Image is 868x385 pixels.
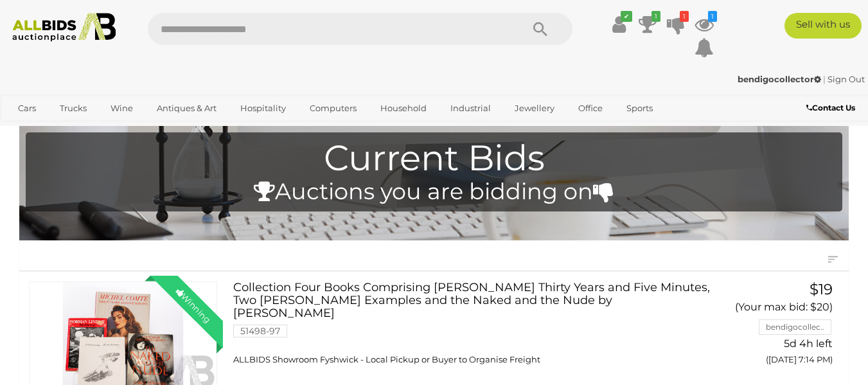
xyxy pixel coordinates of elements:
[680,11,689,22] i: 1
[828,74,865,84] a: Sign Out
[148,98,225,119] a: Antiques & Art
[570,98,611,119] a: Office
[232,98,294,119] a: Hospitality
[806,103,855,112] b: Contact Us
[32,179,836,204] h4: Auctions you are bidding on
[708,11,717,22] i: 1
[638,13,657,36] a: 1
[618,98,661,119] a: Sports
[720,282,836,372] a: $19 (Your max bid: $20) bendigocollec.. 5d 4h left ([DATE] 7:14 PM)
[738,74,821,84] strong: bendigocollector
[784,13,862,39] a: Sell with us
[10,98,44,119] a: Cars
[506,98,563,119] a: Jewellery
[442,98,499,119] a: Industrial
[621,11,632,22] i: ✔
[666,13,686,36] a: 1
[508,13,572,45] button: Search
[651,11,660,22] i: 1
[372,98,435,119] a: Household
[102,98,141,119] a: Wine
[738,74,823,84] a: bendigocollector
[301,98,365,119] a: Computers
[32,139,836,178] h1: Current Bids
[610,13,629,36] a: ✔
[806,101,858,115] a: Contact Us
[695,13,714,36] a: 1
[10,119,118,140] a: [GEOGRAPHIC_DATA]
[823,74,826,84] span: |
[51,98,95,119] a: Trucks
[6,13,122,42] img: Allbids.com.au
[164,276,223,335] div: Winning
[810,280,833,298] span: $19
[243,282,701,365] a: Collection Four Books Comprising [PERSON_NAME] Thirty Years and Five Minutes, Two [PERSON_NAME] E...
